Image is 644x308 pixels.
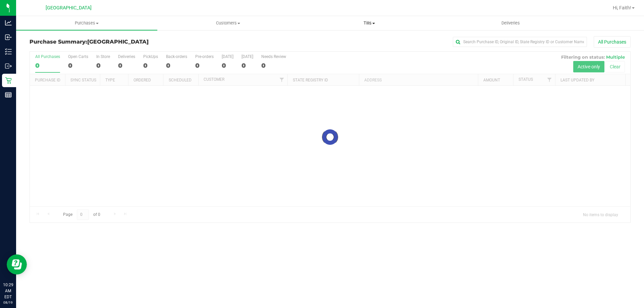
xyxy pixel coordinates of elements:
[5,63,12,69] inline-svg: Outbound
[492,20,529,26] span: Deliveries
[453,37,587,47] input: Search Purchase ID, Original ID, State Registry ID or Customer Name...
[594,36,631,48] button: All Purchases
[5,77,12,84] inline-svg: Retail
[613,5,631,10] span: Hi, Faith!
[3,282,13,300] p: 10:29 AM EDT
[299,16,440,30] a: Tills
[16,16,157,30] a: Purchases
[7,254,27,274] iframe: Resource center
[46,5,92,11] span: [GEOGRAPHIC_DATA]
[5,48,12,55] inline-svg: Inventory
[157,16,299,30] a: Customers
[5,19,12,26] inline-svg: Analytics
[3,300,13,305] p: 08/19
[5,91,12,98] inline-svg: Reports
[5,34,12,41] inline-svg: Inbound
[16,20,157,26] span: Purchases
[299,20,439,26] span: Tills
[158,20,298,26] span: Customers
[30,39,230,45] h3: Purchase Summary:
[440,16,581,30] a: Deliveries
[87,39,149,45] span: [GEOGRAPHIC_DATA]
